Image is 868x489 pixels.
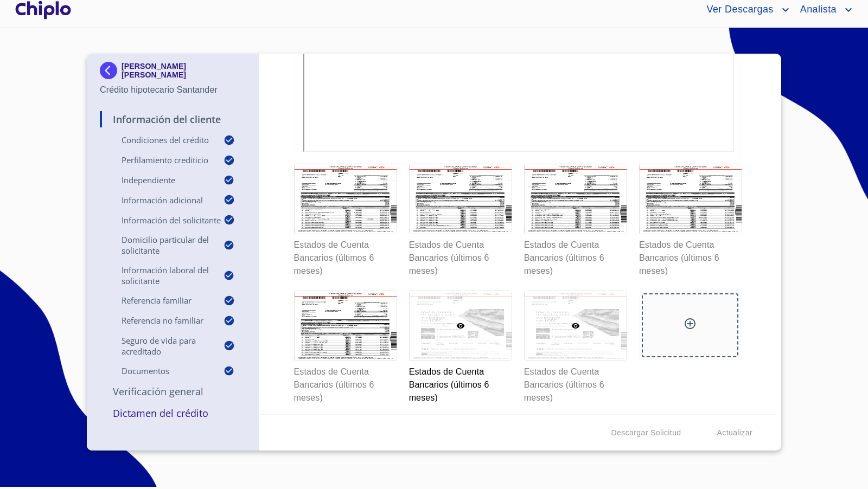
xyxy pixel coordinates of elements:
[607,423,686,443] button: Descargar Solicitud
[100,234,224,256] p: Domicilio Particular del Solicitante
[122,62,246,79] p: [PERSON_NAME] [PERSON_NAME]
[792,1,842,18] span: Analista
[100,335,224,357] p: Seguro de Vida para Acreditado
[100,113,246,126] p: Información del Cliente
[713,423,757,443] button: Actualizar
[100,295,224,306] p: Referencia Familiar
[524,234,626,278] p: Estados de Cuenta Bancarios (últimos 6 meses)
[524,361,626,404] p: Estados de Cuenta Bancarios (últimos 6 meses)
[100,315,224,326] p: Referencia No Familiar
[410,164,512,234] img: Estados de Cuenta Bancarios (últimos 6 meses)
[639,234,741,278] p: Estados de Cuenta Bancarios (últimos 6 meses)
[409,361,511,404] p: Estados de Cuenta Bancarios (últimos 6 meses)
[792,1,855,18] button: account of current user
[100,385,246,398] p: Verificación General
[295,164,397,234] img: Estados de Cuenta Bancarios (últimos 6 meses)
[100,175,224,185] p: Independiente
[409,234,511,278] p: Estados de Cuenta Bancarios (últimos 6 meses)
[525,164,627,234] img: Estados de Cuenta Bancarios (últimos 6 meses)
[100,62,246,83] div: [PERSON_NAME] [PERSON_NAME]
[698,1,778,18] span: Ver Descargas
[640,164,742,234] img: Estados de Cuenta Bancarios (últimos 6 meses)
[100,265,224,286] p: Información Laboral del Solicitante
[100,215,224,226] p: Información del Solicitante
[100,195,224,205] p: Información adicional
[295,291,397,361] img: Estados de Cuenta Bancarios (últimos 6 meses)
[294,234,396,278] p: Estados de Cuenta Bancarios (últimos 6 meses)
[294,361,396,404] p: Estados de Cuenta Bancarios (últimos 6 meses)
[611,426,681,440] span: Descargar Solicitud
[100,407,246,420] p: Dictamen del Crédito
[100,365,224,376] p: Documentos
[717,426,752,440] span: Actualizar
[100,62,122,79] img: Docupass spot blue
[100,134,224,145] p: Condiciones del Crédito
[100,155,224,165] p: Perfilamiento crediticio
[698,1,792,18] button: account of current user
[100,83,246,96] p: Crédito hipotecario Santander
